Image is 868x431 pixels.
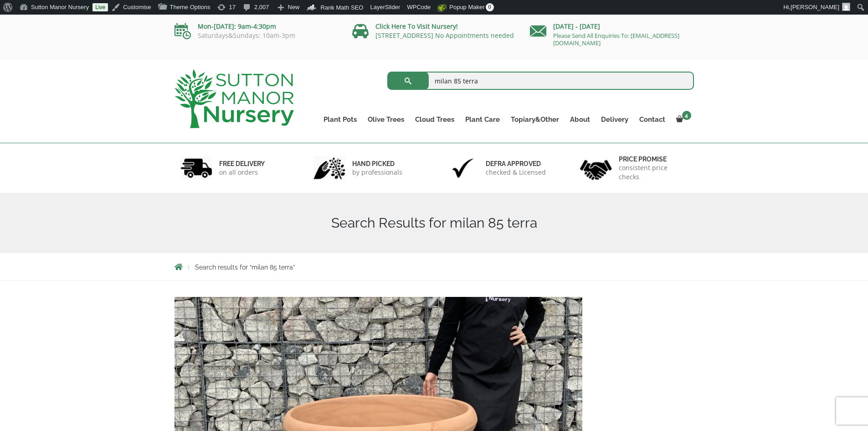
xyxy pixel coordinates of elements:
[530,21,694,32] p: [DATE] - [DATE]
[313,156,345,180] img: 2.jpg
[92,3,108,11] a: Live
[219,160,265,168] h6: FREE DELIVERY
[791,4,839,10] span: [PERSON_NAME]
[565,113,596,126] a: About
[486,3,494,11] span: 0
[321,4,364,11] span: Rank Math SEO
[619,155,688,163] h6: Price promise
[175,32,339,39] p: Saturdays&Sundays: 10am-3pm
[175,390,582,399] a: The Milan Pot 85 Colour Terracotta
[362,113,410,126] a: Olive Trees
[410,113,460,126] a: Cloud Trees
[486,160,546,168] h6: Defra approved
[175,215,694,231] h1: Search Results for milan 85 terra
[180,156,212,180] img: 1.jpg
[195,264,295,271] span: Search results for “milan 85 terra”
[447,156,479,180] img: 3.jpg
[460,113,505,126] a: Plant Care
[352,168,402,177] p: by professionals
[486,168,546,177] p: checked & Licensed
[352,160,402,168] h6: hand picked
[375,31,514,40] a: [STREET_ADDRESS] No Appointments needed
[175,21,339,32] p: Mon-[DATE]: 9am-4:30pm
[175,69,294,128] img: logo
[318,113,362,126] a: Plant Pots
[375,22,458,31] a: Click Here To Visit Nursery!
[553,31,679,47] a: Please Send All Enquiries To: [EMAIL_ADDRESS][DOMAIN_NAME]
[580,154,612,182] img: 4.jpg
[634,113,671,126] a: Contact
[619,163,688,182] p: consistent price checks
[671,113,694,126] a: 4
[387,72,694,90] input: Search...
[505,113,565,126] a: Topiary&Other
[596,113,634,126] a: Delivery
[682,111,691,120] span: 4
[219,168,265,177] p: on all orders
[175,263,694,270] nav: Breadcrumbs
